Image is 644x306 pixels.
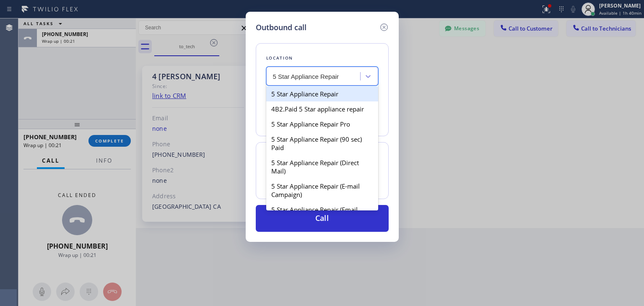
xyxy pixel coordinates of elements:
div: 5 Star Appliance Repair (90 sec) Paid [266,132,378,155]
div: 5 Star Appliance Repair (E-mail Campaign) [266,179,378,202]
div: 4B2.Paid 5 Star appliance repair [266,101,378,117]
div: 5 Star Appliance Repair (Email Campaigns) [266,202,378,226]
div: 5 Star Appliance Repair (Direct Mail) [266,155,378,179]
div: Location [266,54,378,62]
div: 5 Star Appliance Repair [266,86,378,101]
div: 5 Star Appliance Repair Pro [266,117,378,132]
button: Call [256,205,389,232]
h5: Outbound call [256,22,306,33]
